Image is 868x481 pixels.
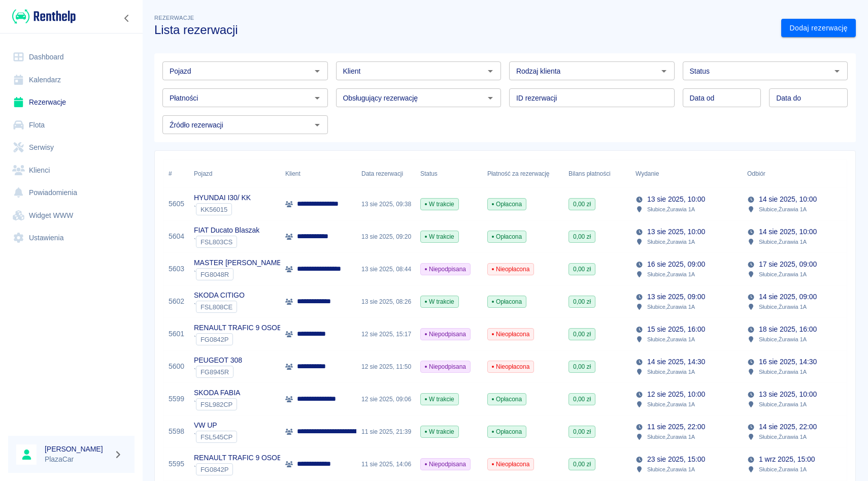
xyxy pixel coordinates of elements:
a: Rezerwacje [8,91,135,114]
a: Ustawienia [8,227,135,249]
button: Otwórz [483,64,497,78]
a: Powiadomienia [8,181,135,204]
a: 5598 [169,426,184,437]
span: Nieopłacona [488,265,533,274]
div: Klient [285,159,301,188]
div: # [169,159,172,188]
a: 5601 [169,329,184,339]
div: Odbiór [742,159,854,188]
p: SKODA CITIGO [194,290,245,301]
div: 12 sie 2025, 09:06 [356,383,415,415]
a: Dodaj rezerwację [781,19,856,38]
div: 13 sie 2025, 08:44 [356,253,415,285]
span: FSL808CE [196,303,237,311]
div: 13 sie 2025, 09:38 [356,188,415,220]
img: Renthelp logo [12,8,76,25]
p: 23 sie 2025, 15:00 [647,454,705,465]
div: Klient [280,159,356,188]
button: Otwórz [310,91,324,105]
span: W trakcie [421,395,458,404]
button: Otwórz [310,118,324,132]
span: Rezerwacje [154,15,194,21]
p: 14 sie 2025, 14:30 [647,357,705,367]
span: Niepodpisana [421,330,470,339]
span: Opłacona [488,232,526,241]
p: Słubice , Żurawia 1A [759,237,807,246]
div: Data rezerwacji [356,159,415,188]
span: W trakcie [421,232,458,241]
p: 13 sie 2025, 09:00 [647,292,705,302]
span: 0,00 zł [569,232,595,241]
div: ` [194,431,237,443]
span: Niepodpisana [421,460,470,469]
div: ` [194,398,240,410]
a: 5599 [169,394,184,404]
span: 0,00 zł [569,200,595,209]
a: Kalendarz [8,69,135,91]
span: FSL982CP [196,401,237,408]
div: Wydanie [636,159,659,188]
p: 12 sie 2025, 10:00 [647,389,705,400]
span: 0,00 zł [569,362,595,371]
p: 14 sie 2025, 10:00 [759,194,817,205]
span: 0,00 zł [569,265,595,274]
span: Opłacona [488,395,526,404]
p: 18 sie 2025, 16:00 [759,324,817,335]
p: 14 sie 2025, 09:00 [759,292,817,302]
p: MASTER [PERSON_NAME] [194,258,283,268]
span: Nieopłacona [488,362,533,371]
div: Płatność za rezerwację [482,159,563,188]
p: SKODA FABIA [194,388,240,398]
div: ` [194,463,299,475]
p: 16 sie 2025, 09:00 [647,259,705,270]
div: Bilans płatności [563,159,630,188]
span: FG8945R [196,368,233,376]
p: Słubice , Żurawia 1A [647,205,695,214]
div: 12 sie 2025, 11:50 [356,350,415,383]
div: 13 sie 2025, 09:20 [356,220,415,253]
div: ` [194,301,245,313]
button: Otwórz [830,64,844,78]
span: Nieopłacona [488,460,533,469]
p: Słubice , Żurawia 1A [759,367,807,376]
p: VW UP [194,420,237,431]
input: DD.MM.YYYY [683,88,761,107]
p: Słubice , Żurawia 1A [759,335,807,344]
p: 17 sie 2025, 09:00 [759,259,817,270]
h3: Lista rezerwacji [154,23,773,37]
p: Słubice , Żurawia 1A [647,302,695,311]
a: Flota [8,114,135,137]
div: ` [194,366,242,378]
p: 15 sie 2025, 16:00 [647,324,705,335]
p: Słubice , Żurawia 1A [759,432,807,441]
span: FG0842P [196,466,232,473]
p: RENAULT TRAFIC 9 OSOBOWY [194,453,299,463]
p: HYUNDAI I30/ KK [194,193,251,203]
p: Słubice , Żurawia 1A [759,400,807,409]
a: 5595 [169,459,184,469]
h6: [PERSON_NAME] [45,444,110,454]
p: 14 sie 2025, 22:00 [759,422,817,432]
p: 14 sie 2025, 10:00 [759,227,817,237]
p: RENAULT TRAFIC 9 OSOBOWY [194,323,299,333]
p: Słubice , Żurawia 1A [647,465,695,474]
div: Status [420,159,438,188]
span: 0,00 zł [569,297,595,306]
span: Niepodpisana [421,265,470,274]
span: FSL545CP [196,433,237,441]
p: Słubice , Żurawia 1A [759,205,807,214]
p: 16 sie 2025, 14:30 [759,357,817,367]
span: Nieopłacona [488,330,533,339]
p: Słubice , Żurawia 1A [647,335,695,344]
p: Słubice , Żurawia 1A [647,432,695,441]
a: 5605 [169,199,184,209]
p: 13 sie 2025, 10:00 [759,389,817,400]
a: Klienci [8,159,135,182]
span: 0,00 zł [569,460,595,469]
p: PEUGEOT 308 [194,355,242,366]
p: Słubice , Żurawia 1A [647,237,695,246]
span: Opłacona [488,297,526,306]
span: FG0842P [196,336,232,343]
p: FIAT Ducato Blaszak [194,225,259,236]
div: Data rezerwacji [361,159,403,188]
